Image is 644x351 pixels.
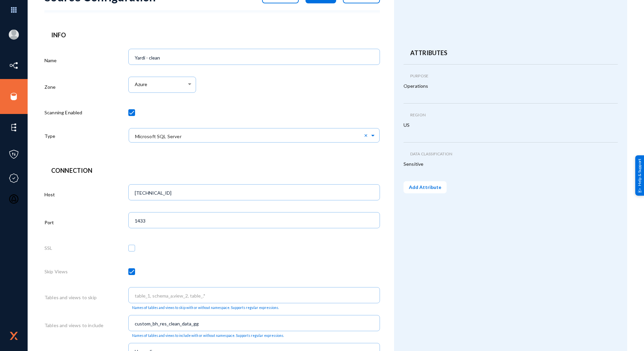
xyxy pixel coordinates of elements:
img: icon-policies.svg [9,149,19,159]
span: US [404,121,410,129]
mat-hint: Names of tables and views to skip with or without namespace. Supports regular expressions. [132,306,279,310]
header: Connection [51,166,373,175]
img: icon-oauth.svg [9,194,19,204]
img: blank-profile-picture.png [9,30,19,40]
label: Port [44,219,54,226]
label: Scanning Enabled [44,109,83,116]
header: Attributes [410,48,611,57]
span: Sensitive [404,160,423,168]
label: Tables and views to skip [44,294,97,301]
mat-hint: Names of tables and views to include with or without namespace. Supports regular expressions. [132,334,284,338]
label: SSL [44,244,52,251]
label: Tables and views to include [44,322,103,329]
div: Help & Support [635,155,644,196]
input: 1433 [135,218,377,224]
img: app launcher [4,3,24,17]
label: Skip Views [44,268,68,275]
img: icon-elements.svg [9,122,19,132]
img: help_support.svg [638,188,642,192]
header: Data Classification [410,151,611,157]
label: Zone [44,83,56,90]
input: table_1, schema_a.view_2, table_.* [135,321,377,327]
img: icon-compliance.svg [9,173,19,183]
span: Add Attribute [409,184,441,190]
label: Name [44,57,57,64]
button: Add Attribute [404,181,447,193]
header: Purpose [410,73,611,79]
span: Clear all [364,132,370,138]
img: icon-inventory.svg [9,61,19,71]
header: Info [51,31,373,40]
input: table_1, schema_a.view_2, table_.* [135,293,377,299]
img: icon-sources.svg [9,91,19,102]
span: Azure [135,82,147,87]
label: Type [44,132,56,140]
header: Region [410,112,611,118]
span: Operations [404,82,428,90]
label: Host [44,191,55,198]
